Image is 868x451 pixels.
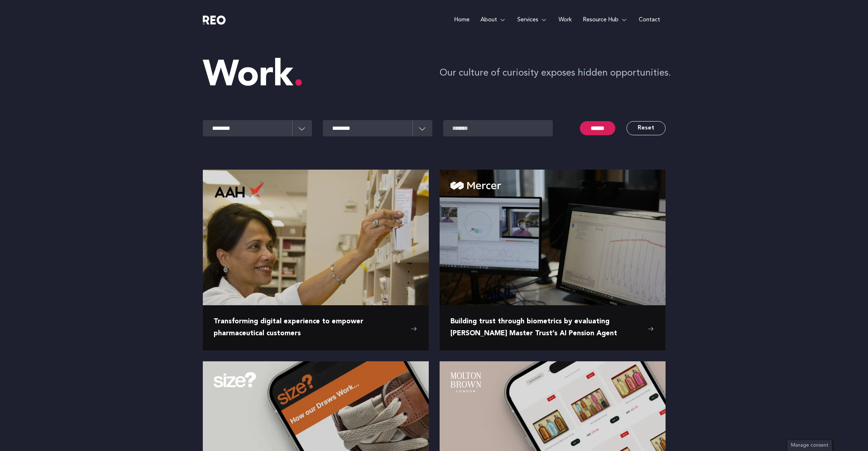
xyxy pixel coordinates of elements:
[791,443,828,448] span: Manage consent
[450,316,655,340] a: Building trust through biometrics by evaluating [PERSON_NAME] Master Trust’s AI Pension Agent
[450,316,644,340] span: Building trust through biometrics by evaluating [PERSON_NAME] Master Trust’s AI Pension Agent
[627,121,666,135] a: Reset
[440,66,671,80] p: Our culture of curiosity exposes hidden opportunities.
[214,316,407,340] span: Transforming digital experience to empower pharmaceutical customers
[214,316,418,340] a: Transforming digital experience to empower pharmaceutical customers
[203,58,304,94] span: Work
